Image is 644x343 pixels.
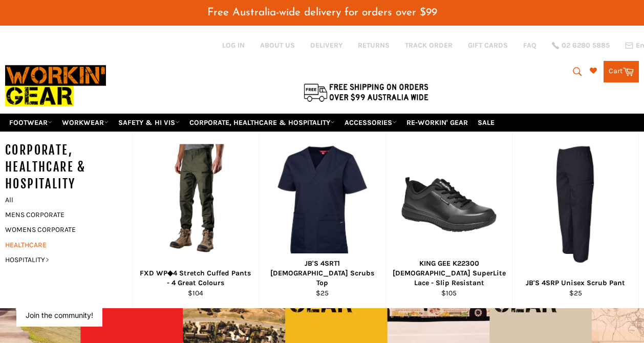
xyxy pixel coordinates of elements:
img: JB'S 4SRP Unisex Scrub Pant - Workin' Gear [526,144,625,265]
a: Log in [222,41,245,50]
img: Flat $9.95 shipping Australia wide [302,81,430,103]
div: $104 [139,288,252,298]
div: $25 [266,288,379,298]
span: 02 6280 5885 [562,42,610,49]
a: JB'S 4SRT1 Ladies Scrubs Top - Workin' Gear JB'S 4SRT1 [DEMOGRAPHIC_DATA] Scrubs Top $25 [259,132,385,308]
div: FXD WP◆4 Stretch Cuffed Pants - 4 Great Colours [139,268,252,288]
a: Cart [604,61,639,82]
a: FAQ [523,40,536,50]
a: GIFT CARDS [468,40,508,50]
a: RE-WORKIN' GEAR [402,114,472,132]
a: FXD WP◆4 Stretch Cuffed Pants - 4 Great Colours - Workin' Gear FXD WP◆4 Stretch Cuffed Pants - 4 ... [132,132,259,308]
span: Free Australia-wide delivery for orders over $99 [207,7,437,18]
a: KING GEE K22300 Ladies SuperLite Lace - Workin Gear KING GEE K22300 [DEMOGRAPHIC_DATA] SuperLite ... [385,132,512,308]
div: KING GEE K22300 [DEMOGRAPHIC_DATA] SuperLite Lace - Slip Resistant [392,259,506,288]
a: DELIVERY [310,40,342,50]
a: CORPORATE, HEALTHCARE & HOSPITALITY [185,114,339,132]
h5: CORPORATE, HEALTHCARE & HOSPITALITY [5,142,132,192]
a: RETURNS [358,40,390,50]
div: JB'S 4SRP Unisex Scrub Pant [519,278,632,288]
button: Join the community! [26,311,93,319]
a: 02 6280 5885 [552,42,610,49]
div: JB'S 4SRT1 [DEMOGRAPHIC_DATA] Scrubs Top [266,259,379,288]
img: KING GEE K22300 Ladies SuperLite Lace - Workin Gear [399,175,500,234]
a: ACCESSORIES [340,114,401,132]
a: SAFETY & HI VIS [114,114,184,132]
a: FOOTWEAR [5,114,56,132]
img: Workin Gear leaders in Workwear, Safety Boots, PPE, Uniforms. Australia's No.1 in Workwear [5,58,106,113]
div: $105 [392,288,506,298]
a: WORKWEAR [58,114,113,132]
a: ABOUT US [260,40,295,50]
a: SALE [474,114,499,132]
div: $25 [519,288,632,298]
img: FXD WP◆4 Stretch Cuffed Pants - 4 Great Colours - Workin' Gear [156,144,236,265]
a: JB'S 4SRP Unisex Scrub Pant - Workin' Gear JB'S 4SRP Unisex Scrub Pant $25 [512,132,639,308]
a: TRACK ORDER [405,40,453,50]
img: JB'S 4SRT1 Ladies Scrubs Top - Workin' Gear [273,144,371,265]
